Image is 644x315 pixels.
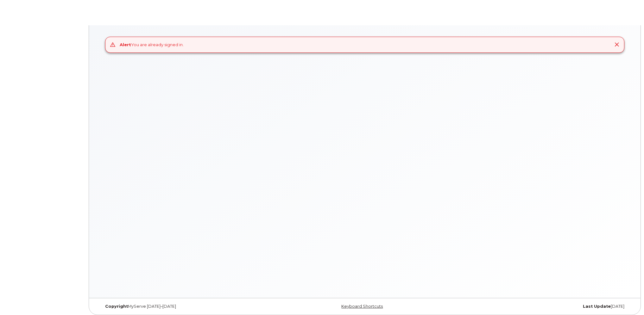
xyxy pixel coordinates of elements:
div: You are already signed in. [120,42,184,48]
strong: Alert [120,42,131,47]
a: Keyboard Shortcuts [341,304,383,309]
div: [DATE] [453,304,629,309]
strong: Copyright [105,304,128,309]
strong: Last Update [583,304,611,309]
div: MyServe [DATE]–[DATE] [100,304,277,309]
